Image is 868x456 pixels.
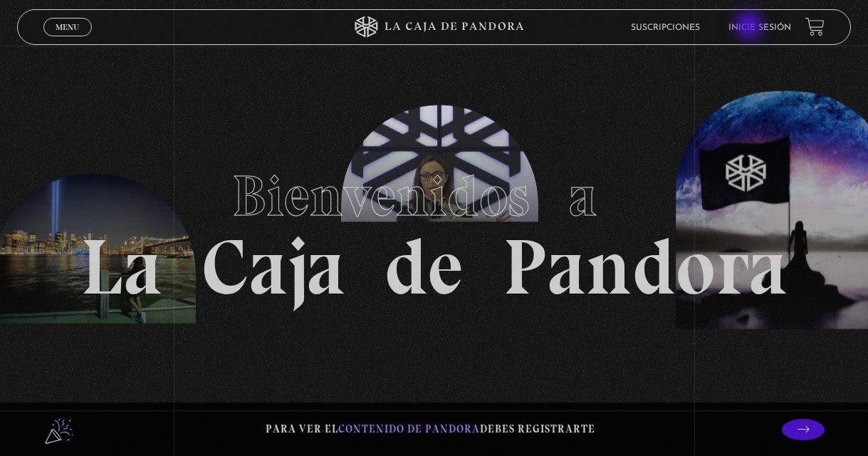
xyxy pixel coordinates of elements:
[232,162,637,230] span: Bienvenidos a
[338,423,480,435] span: contenido de Pandora
[56,23,79,31] span: Menu
[51,35,85,45] span: Cerrar
[728,24,791,32] a: Inicie sesión
[631,24,700,32] a: Suscripciones
[805,17,825,36] a: View your shopping cart
[266,420,595,439] p: Para ver el debes registrarte
[80,150,788,306] h1: La Caja de Pandora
